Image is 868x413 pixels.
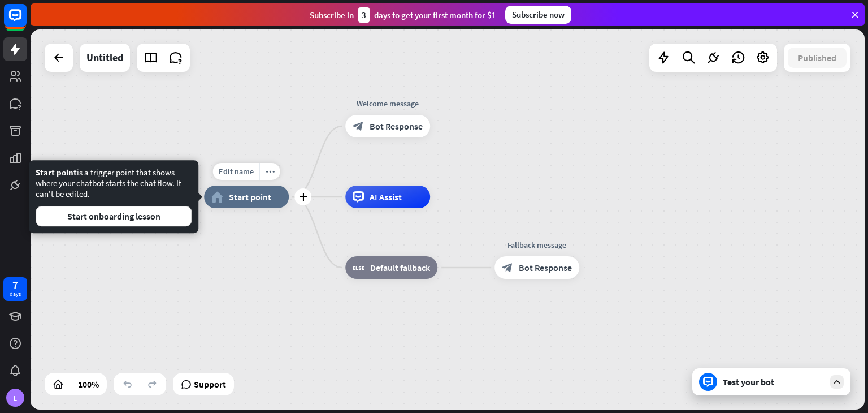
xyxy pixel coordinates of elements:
button: Open LiveChat chat widget [9,5,43,38]
i: block_bot_response [353,121,364,132]
div: Welcome message [337,98,439,109]
i: more_horiz [266,167,275,176]
span: Edit name [219,166,254,177]
div: 100% [75,375,102,393]
div: 3 [358,7,370,23]
div: Subscribe now [505,6,571,24]
button: Start onboarding lesson [36,206,192,226]
div: 7 [12,280,18,290]
div: Untitled [86,44,123,72]
span: Support [194,375,226,393]
i: home_2 [211,191,223,203]
span: Default fallback [370,262,430,273]
i: block_fallback [353,262,364,273]
i: block_bot_response [502,262,513,273]
div: Fallback message [486,239,588,251]
button: Published [788,48,847,68]
span: Bot Response [370,121,423,132]
span: Start point [229,191,271,203]
i: plus [299,193,307,201]
div: Subscribe in days to get your first month for $1 [310,7,496,23]
span: Bot Response [519,262,572,273]
a: 7 days [3,277,27,301]
div: days [10,290,21,298]
span: Start point [36,167,77,178]
div: is a trigger point that shows where your chatbot starts the chat flow. It can't be edited. [36,167,192,226]
div: L [6,389,24,407]
span: AI Assist [370,191,402,203]
div: Test your bot [723,376,824,388]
